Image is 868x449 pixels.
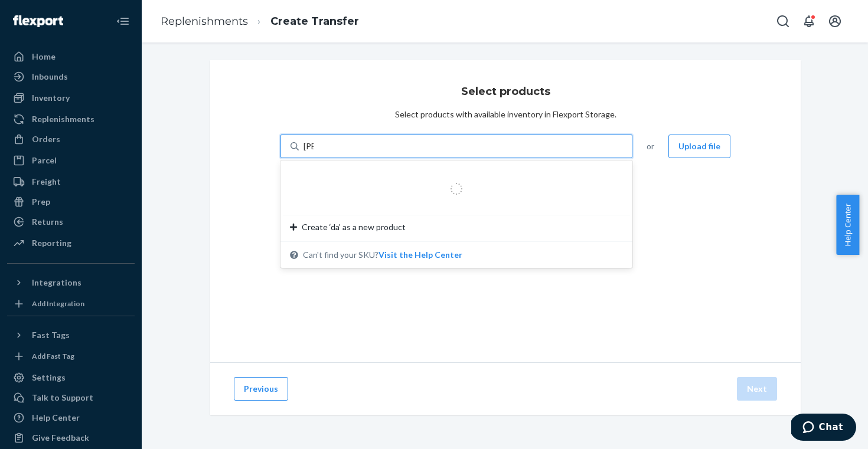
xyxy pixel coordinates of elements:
[32,133,60,145] div: Orders
[303,249,462,261] span: Can't find your SKU?
[7,388,135,407] button: Talk to Support
[7,408,135,427] a: Help Center
[461,84,550,99] h3: Select products
[32,299,84,309] div: Add Integration
[32,412,80,424] div: Help Center
[737,377,777,401] button: Next
[7,192,135,211] a: Prep
[378,249,462,261] button: Create ‘da’ as a new productCan't find your SKU?
[7,89,135,107] a: Inventory
[791,414,856,443] iframe: Opens a widget where you can chat to one of our agents
[32,237,71,249] div: Reporting
[32,277,81,289] div: Integrations
[32,329,70,341] div: Fast Tags
[111,9,135,33] button: Close Navigation
[7,326,135,345] button: Fast Tags
[234,377,288,401] button: Previous
[836,195,859,255] button: Help Center
[7,273,135,292] button: Integrations
[32,176,61,188] div: Freight
[7,151,135,170] a: Parcel
[13,15,63,27] img: Flexport logo
[771,9,795,33] button: Open Search Box
[32,432,89,444] div: Give Feedback
[395,109,616,120] div: Select products with available inventory in Flexport Storage.
[797,9,821,33] button: Open notifications
[151,4,368,39] ol: breadcrumbs
[32,51,56,63] div: Home
[32,392,93,404] div: Talk to Support
[32,92,70,104] div: Inventory
[32,196,50,208] div: Prep
[7,172,135,191] a: Freight
[7,47,135,66] a: Home
[7,234,135,253] a: Reporting
[7,368,135,387] a: Settings
[7,349,135,363] a: Add Fast Tag
[161,15,248,28] a: Replenishments
[7,212,135,231] a: Returns
[32,216,63,228] div: Returns
[32,155,57,166] div: Parcel
[668,135,730,158] button: Upload file
[647,140,654,152] span: or
[7,110,135,129] a: Replenishments
[302,221,406,233] span: Create ‘da’ as a new product
[7,297,135,311] a: Add Integration
[7,67,135,86] a: Inbounds
[32,372,66,384] div: Settings
[32,71,68,83] div: Inbounds
[304,140,314,152] input: Create ‘da’ as a new productCan't find your SKU?Visit the Help Center
[7,130,135,149] a: Orders
[823,9,847,33] button: Open account menu
[270,15,359,28] a: Create Transfer
[32,113,94,125] div: Replenishments
[7,428,135,447] button: Give Feedback
[32,351,74,361] div: Add Fast Tag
